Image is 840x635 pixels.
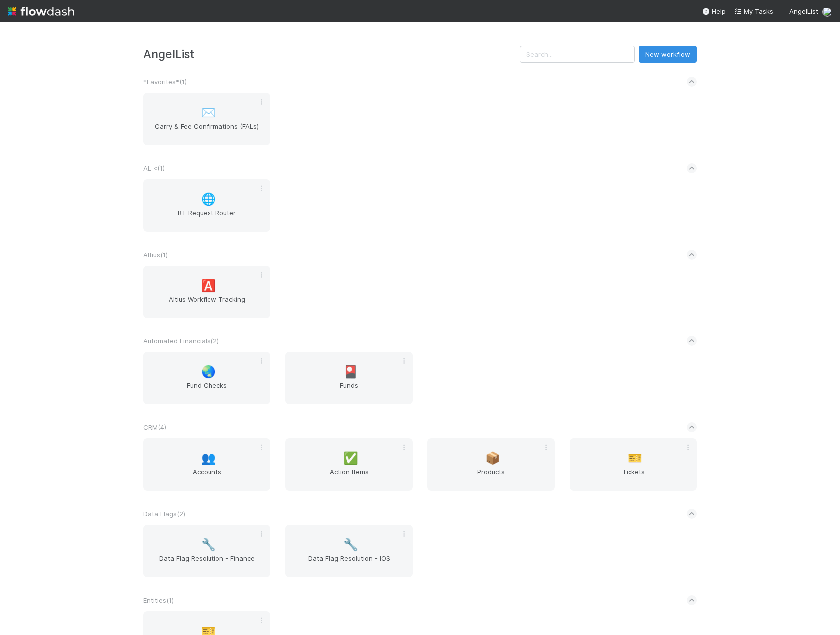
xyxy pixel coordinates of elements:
a: 📦Products [427,438,555,491]
span: Data Flag Resolution - IOS [289,553,409,573]
a: 🔧Data Flag Resolution - IOS [285,525,413,577]
span: ✉️ [201,106,216,119]
a: 🎴Funds [285,352,413,404]
a: 🎫Tickets [570,438,697,491]
span: 🌏 [201,365,216,378]
span: AngelList [789,7,818,15]
span: Data Flags ( 2 ) [143,510,185,518]
span: Entities ( 1 ) [143,596,174,604]
span: Fund Checks [147,380,266,400]
span: 🔧 [343,538,358,551]
h3: AngelList [143,47,520,61]
input: Search... [520,46,635,63]
a: My Tasks [734,6,773,16]
span: Products [431,467,551,487]
span: 🎫 [628,452,642,465]
span: BT Request Router [147,208,266,228]
span: Accounts [147,467,266,487]
a: 🌏Fund Checks [143,352,270,404]
span: Data Flag Resolution - Finance [147,553,266,573]
a: 🌐BT Request Router [143,179,270,232]
span: 📦 [485,452,500,465]
a: 🅰️Altius Workflow Tracking [143,266,270,318]
span: Action Items [289,467,409,487]
div: Help [702,6,726,16]
img: avatar_c0d2ec3f-77e2-40ea-8107-ee7bdb5edede.png [822,7,832,17]
span: 🔧 [201,538,216,551]
a: 👥Accounts [143,438,270,491]
a: ✉️Carry & Fee Confirmations (FALs) [143,93,270,145]
span: Tickets [574,467,693,487]
span: *Favorites* ( 1 ) [143,78,187,86]
span: Altius Workflow Tracking [147,294,266,314]
span: Funds [289,380,409,400]
span: My Tasks [734,7,773,15]
span: Altius ( 1 ) [143,251,168,259]
span: 🅰️ [201,279,216,292]
span: 🎴 [343,365,358,378]
button: New workflow [639,46,697,63]
span: ✅ [343,452,358,465]
span: Carry & Fee Confirmations (FALs) [147,121,266,141]
img: logo-inverted-e16ddd16eac7371096b0.svg [8,3,74,20]
span: CRM ( 4 ) [143,423,166,431]
span: Automated Financials ( 2 ) [143,337,219,345]
a: ✅Action Items [285,438,413,491]
span: 👥 [201,452,216,465]
span: 🌐 [201,193,216,206]
a: 🔧Data Flag Resolution - Finance [143,525,270,577]
span: AL < ( 1 ) [143,164,165,172]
